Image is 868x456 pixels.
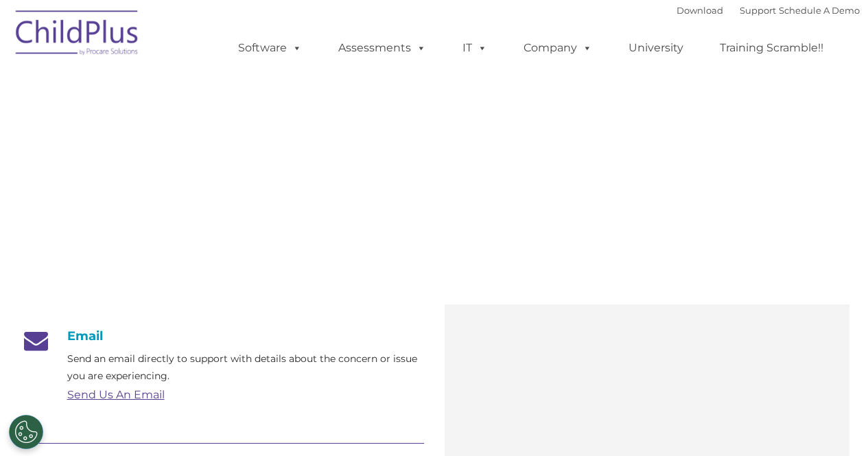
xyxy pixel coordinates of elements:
[510,34,606,62] a: Company
[677,5,723,16] a: Download
[706,34,837,62] a: Training Scramble!!
[224,34,316,62] a: Software
[449,34,501,62] a: IT
[615,34,697,62] a: University
[779,5,860,16] a: Schedule A Demo
[740,5,776,16] a: Support
[677,5,860,16] font: |
[9,415,43,449] button: Cookies Settings
[325,34,440,62] a: Assessments
[67,350,424,385] p: Send an email directly to support with details about the concern or issue you are experiencing.
[9,1,146,69] img: ChildPlus by Procare Solutions
[67,388,165,401] a: Send Us An Email
[19,328,424,344] h4: Email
